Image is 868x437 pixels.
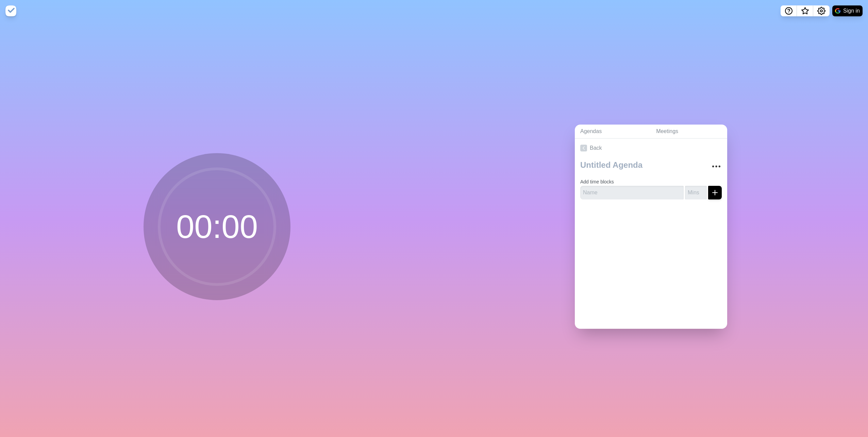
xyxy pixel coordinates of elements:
[5,5,16,16] img: timeblocks logo
[580,186,684,199] input: Name
[781,5,797,16] button: Help
[797,5,813,16] button: What’s new
[580,179,614,184] label: Add time blocks
[710,160,723,173] button: More
[651,125,727,139] a: Meetings
[832,5,863,16] button: Sign in
[575,125,651,139] a: Agendas
[813,5,830,16] button: Settings
[575,139,727,158] a: Back
[685,186,707,199] input: Mins
[835,8,840,14] img: google logo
